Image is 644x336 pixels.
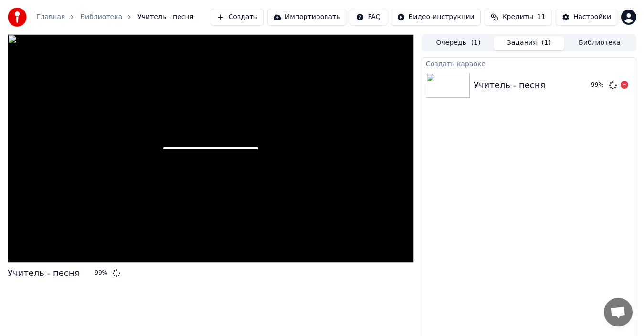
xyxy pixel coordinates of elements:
[474,79,545,92] div: Учитель - песня
[541,38,551,48] span: ( 1 )
[564,36,635,50] button: Библиотека
[36,12,193,22] nav: breadcrumb
[591,81,605,89] div: 99 %
[573,12,611,22] div: Настройки
[422,58,636,69] div: Создать караоке
[423,36,494,50] button: Очередь
[391,9,481,26] button: Видео-инструкции
[8,266,79,280] div: Учитель - песня
[211,9,263,26] button: Создать
[137,12,193,22] span: Учитель - песня
[267,9,347,26] button: Импортировать
[556,9,617,26] button: Настройки
[502,12,533,22] span: Кредиты
[95,269,109,277] div: 99 %
[494,36,564,50] button: Задания
[471,38,481,48] span: ( 1 )
[485,9,552,26] button: Кредиты11
[80,12,122,22] a: Библиотека
[8,8,27,27] img: youka
[604,298,633,326] div: Открытый чат
[36,12,65,22] a: Главная
[350,9,387,26] button: FAQ
[537,12,546,22] span: 11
